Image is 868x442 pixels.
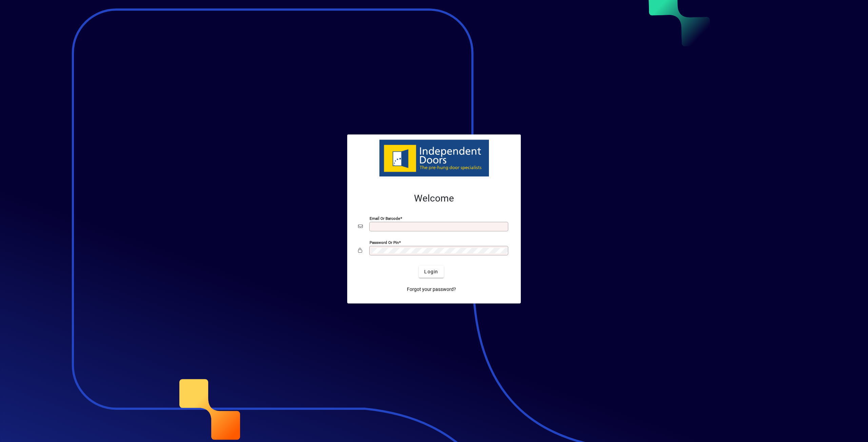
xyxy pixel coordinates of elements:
a: Forgot your password? [404,283,459,295]
span: Forgot your password? [407,286,456,293]
mat-label: Email or Barcode [370,216,400,221]
span: Login [424,268,438,275]
h2: Welcome [358,193,510,204]
mat-label: Password or Pin [370,240,399,245]
button: Login [419,266,443,278]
